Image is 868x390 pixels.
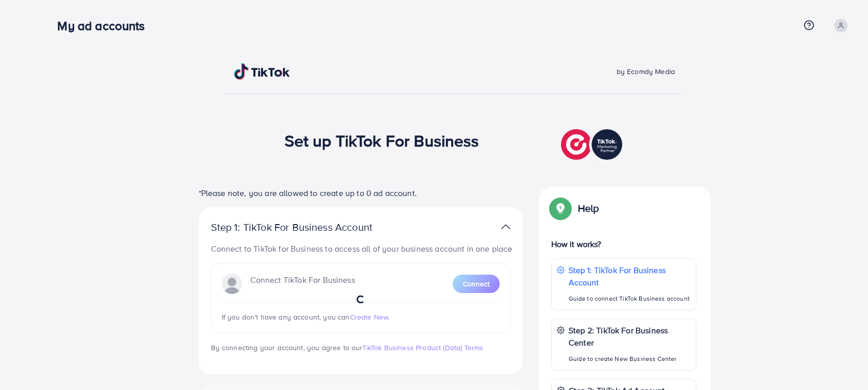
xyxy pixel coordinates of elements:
[285,131,479,150] h1: Set up TikTok For Business
[234,63,290,80] img: TikTok
[617,66,675,77] span: by Ecomdy Media
[561,127,625,162] img: TikTok partner
[569,353,691,365] p: Guide to create New Business Center
[199,187,523,199] p: *Please note, you are allowed to create up to 0 ad account.
[551,199,570,217] img: Popup guide
[551,238,696,250] p: How it works?
[501,220,510,234] img: TikTok partner
[569,324,691,349] p: Step 2: TikTok For Business Center
[211,221,405,233] p: Step 1: TikTok For Business Account
[569,264,691,288] p: Step 1: TikTok For Business Account
[569,292,691,305] p: Guide to connect TikTok Business account
[578,202,599,214] p: Help
[57,18,153,33] h3: My ad accounts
